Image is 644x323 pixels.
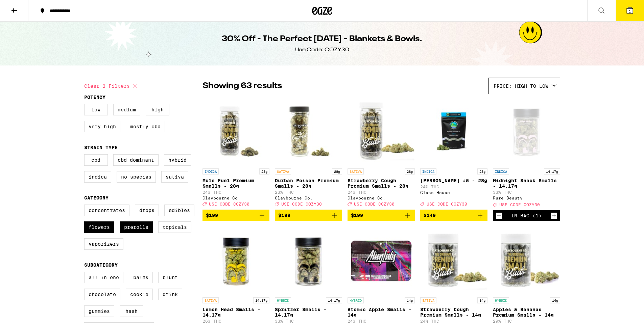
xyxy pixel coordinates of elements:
div: Claybourne Co. [275,196,342,200]
label: Prerolls [120,221,153,233]
span: 1 [629,9,631,13]
button: Clear 2 filters [84,78,139,95]
span: USE CODE COZY30 [354,202,395,206]
p: HYBRID [493,297,509,303]
label: Low [84,104,108,115]
label: Edibles [164,205,194,216]
p: 14g [477,297,487,303]
button: Decrement [496,212,502,219]
p: 28g [332,168,342,174]
label: Gummies [84,305,114,317]
div: Pure Beauty [493,196,560,200]
p: 14g [405,297,415,303]
label: Indica [84,171,111,183]
img: Alien Labs - Atomic Apple Smalls - 14g [348,226,415,294]
p: Strawberry Cough Premium Smalls - 28g [348,178,415,189]
button: Add to bag [420,210,487,221]
button: Increment [551,212,557,219]
label: CBD Dominant [113,154,159,166]
p: Atomic Apple Smalls - 14g [348,307,415,318]
img: Glass House - Donny Burger #5 - 28g [420,98,487,165]
p: INDICA [493,168,509,174]
p: Durban Poison Premium Smalls - 28g [275,178,342,189]
label: Concentrates [84,205,129,216]
p: 23% THC [275,190,342,194]
span: $199 [351,213,363,218]
label: High [146,104,169,115]
p: SATIVA [275,168,291,174]
p: 14g [550,297,560,303]
p: Spritzer Smalls - 14.17g [275,307,342,318]
p: 14.17g [544,168,560,174]
img: Claybourne Co. - Strawberry Cough Premium Smalls - 28g [348,98,415,165]
label: Flowers [84,221,114,233]
label: Sativa [161,171,188,183]
p: 33% THC [493,190,560,194]
img: Claybourne Co. - Mule Fuel Premium Smalls - 28g [202,98,270,165]
label: No Species [117,171,156,183]
img: Pure Beauty - Spritzer Smalls - 14.17g [275,226,342,294]
label: CBD [84,154,108,166]
p: SATIVA [420,297,436,303]
span: $199 [278,213,290,218]
span: Price: High to Low [494,83,548,89]
span: USE CODE COZY30 [499,203,540,207]
a: Open page for Strawberry Cough Premium Smalls - 28g from Claybourne Co. [348,98,415,210]
p: Apples & Bananas Premium Smalls - 14g [493,307,560,318]
img: Claybourne Co. - Strawberry Cough Premium Smalls - 14g [420,226,487,294]
p: Showing 63 results [202,80,282,92]
p: [PERSON_NAME] #5 - 28g [420,178,487,183]
p: 14.17g [326,297,342,303]
span: USE CODE COZY30 [281,202,322,206]
a: Open page for Midnight Snack Smalls - 14.17g from Pure Beauty [493,98,560,210]
div: Claybourne Co. [348,196,415,200]
label: Mostly CBD [126,121,165,132]
p: SATIVA [348,168,364,174]
div: Claybourne Co. [202,196,270,200]
label: Blunt [158,272,182,283]
p: 24% THC [202,190,270,194]
div: In Bag (1) [511,213,542,218]
span: USE CODE COZY30 [427,202,467,206]
p: Strawberry Cough Premium Smalls - 14g [420,307,487,318]
p: 28g [259,168,269,174]
span: USE CODE COZY30 [209,202,249,206]
label: Chocolate [84,289,120,300]
p: Mule Fuel Premium Smalls - 28g [202,178,270,189]
p: INDICA [202,168,219,174]
div: Use Code: COZY30 [295,46,349,54]
img: Pure Beauty - Lemon Head Smalls - 14.17g [202,226,270,294]
span: $199 [206,213,218,218]
h1: 30% Off - The Perfect [DATE] - Blankets & Bowls. [222,33,422,45]
label: Balms [129,272,153,283]
div: Glass House [420,190,487,195]
label: Vaporizers [84,238,123,250]
p: HYBRID [348,297,364,303]
span: $149 [424,213,436,218]
legend: Subcategory [84,262,118,268]
legend: Potency [84,95,105,100]
button: Add to bag [202,210,270,221]
label: All-In-One [84,272,123,283]
button: 1 [616,0,644,21]
a: Open page for Mule Fuel Premium Smalls - 28g from Claybourne Co. [202,98,270,210]
img: Claybourne Co. - Apples & Bananas Premium Smalls - 14g [493,226,560,294]
button: Add to bag [348,210,415,221]
p: 28g [477,168,487,174]
label: Very High [84,121,120,132]
legend: Category [84,195,109,200]
p: 14.17g [253,297,269,303]
p: 28g [405,168,415,174]
label: Topicals [158,221,191,233]
a: Open page for Durban Poison Premium Smalls - 28g from Claybourne Co. [275,98,342,210]
legend: Strain Type [84,145,118,150]
p: Lemon Head Smalls - 14.17g [202,307,270,318]
label: Hash [120,305,143,317]
p: SATIVA [202,297,219,303]
label: Cookie [126,289,153,300]
p: HYBRID [275,297,291,303]
label: Drink [158,289,182,300]
p: Midnight Snack Smalls - 14.17g [493,178,560,189]
a: Open page for Donny Burger #5 - 28g from Glass House [420,98,487,210]
label: Drops [135,205,159,216]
